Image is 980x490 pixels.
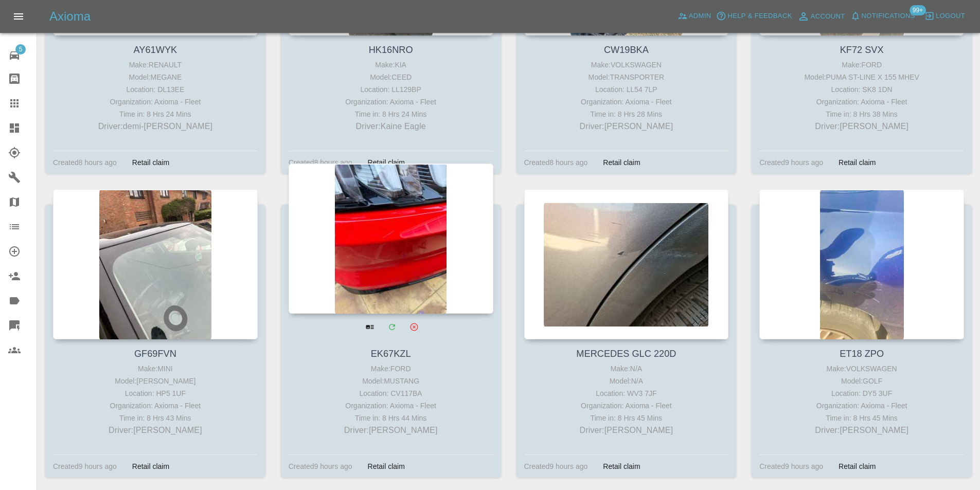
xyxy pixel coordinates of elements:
[840,349,884,359] a: ET18 ZPO
[291,59,491,71] div: Make: KIA
[291,83,491,96] div: Location: LL129BP
[527,96,726,108] div: Organization: Axioma - Fleet
[56,412,255,424] div: Time in: 8 Hrs 43 Mins
[291,400,491,412] div: Organization: Axioma - Fleet
[762,424,961,437] p: Driver: [PERSON_NAME]
[762,59,961,71] div: Make: FORD
[831,156,883,169] div: Retail claim
[595,156,648,169] div: Retail claim
[359,316,380,337] a: View
[795,8,848,25] a: Account
[56,400,255,412] div: Organization: Axioma - Fleet
[134,45,177,55] a: AY61WYK
[56,59,255,71] div: Make: RENAULT
[675,8,714,24] a: Admin
[910,5,926,15] span: 99+
[576,349,676,359] a: MERCEDES GLC 220D
[527,83,726,96] div: Location: LL54 7LP
[831,460,883,473] div: Retail claim
[595,460,648,473] div: Retail claim
[811,11,845,23] span: Account
[527,412,726,424] div: Time in: 8 Hrs 45 Mins
[289,156,352,169] div: Created 8 hours ago
[49,8,91,25] h5: Axioma
[714,8,794,24] button: Help & Feedback
[727,10,792,22] span: Help & Feedback
[762,400,961,412] div: Organization: Axioma - Fleet
[527,362,726,375] div: Make: N/A
[604,45,649,55] a: CW19BKA
[56,96,255,108] div: Organization: Axioma - Fleet
[527,400,726,412] div: Organization: Axioma - Fleet
[291,96,491,108] div: Organization: Axioma - Fleet
[291,108,491,120] div: Time in: 8 Hrs 24 Mins
[56,375,255,387] div: Model: [PERSON_NAME]
[124,460,177,473] div: Retail claim
[291,375,491,387] div: Model: MUSTANG
[762,108,961,120] div: Time in: 8 Hrs 38 Mins
[291,424,491,437] p: Driver: [PERSON_NAME]
[527,424,726,437] p: Driver: [PERSON_NAME]
[762,375,961,387] div: Model: GOLF
[6,4,31,29] button: Open drawer
[762,362,961,375] div: Make: VOLKSWAGEN
[56,424,255,437] p: Driver: [PERSON_NAME]
[848,8,918,24] button: Notifications
[381,316,402,337] a: Modify
[936,10,965,22] span: Logout
[360,156,413,169] div: Retail claim
[762,120,961,133] p: Driver: [PERSON_NAME]
[524,156,588,169] div: Created 8 hours ago
[527,71,726,83] div: Model: TRANSPORTER
[759,156,823,169] div: Created 9 hours ago
[56,83,255,96] div: Location: DL13EE
[56,108,255,120] div: Time in: 8 Hrs 24 Mins
[527,387,726,400] div: Location: WV3 7JF
[291,120,491,133] p: Driver: Kaine Eagle
[527,120,726,133] p: Driver: [PERSON_NAME]
[403,316,424,337] button: Archive
[527,108,726,120] div: Time in: 8 Hrs 28 Mins
[291,387,491,400] div: Location: CV117BA
[759,460,823,473] div: Created 9 hours ago
[840,45,884,55] a: KF72 SVX
[369,45,413,55] a: HK16NRO
[291,362,491,375] div: Make: FORD
[15,44,26,55] span: 5
[289,460,352,473] div: Created 9 hours ago
[762,96,961,108] div: Organization: Axioma - Fleet
[689,10,711,22] span: Admin
[762,71,961,83] div: Model: PUMA ST-LINE X 155 MHEV
[134,349,176,359] a: GF69FVN
[527,375,726,387] div: Model: N/A
[56,362,255,375] div: Make: MINI
[371,349,411,359] a: EK67KZL
[762,83,961,96] div: Location: SK8 1DN
[862,10,915,22] span: Notifications
[922,8,968,24] button: Logout
[762,412,961,424] div: Time in: 8 Hrs 45 Mins
[360,460,413,473] div: Retail claim
[524,460,588,473] div: Created 9 hours ago
[56,387,255,400] div: Location: HP5 1UF
[762,387,961,400] div: Location: DY5 3UF
[53,156,117,169] div: Created 8 hours ago
[53,460,117,473] div: Created 9 hours ago
[56,71,255,83] div: Model: MEGANE
[291,412,491,424] div: Time in: 8 Hrs 44 Mins
[527,59,726,71] div: Make: VOLKSWAGEN
[291,71,491,83] div: Model: CEED
[124,156,177,169] div: Retail claim
[56,120,255,133] p: Driver: demi-[PERSON_NAME]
